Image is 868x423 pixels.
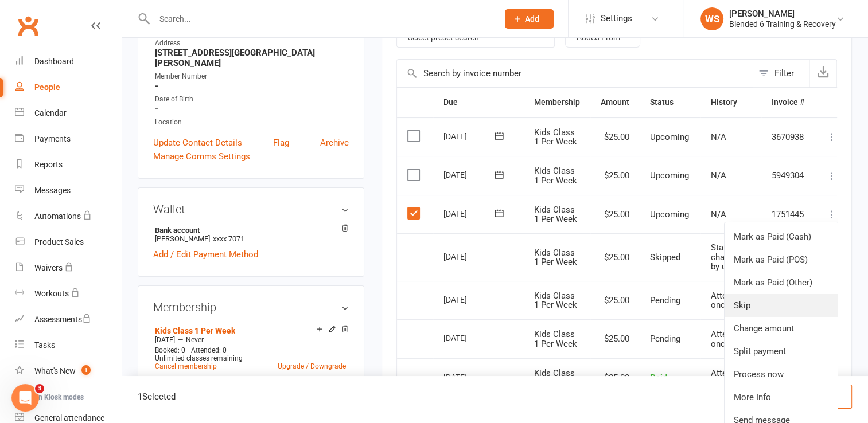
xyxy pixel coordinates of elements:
[9,296,220,347] div: Toby says…
[524,88,590,117] th: Membership
[34,108,67,117] div: Calendar
[278,362,346,370] a: Upgrade / Downgrade
[711,368,751,388] span: Attempted once
[534,329,577,349] span: Kids Class 1 Per Week
[155,346,185,354] span: Booked: 0
[650,334,680,344] span: Pending
[197,331,215,349] button: Send a message…
[201,5,222,25] div: Close
[34,57,74,66] div: Dashboard
[534,248,577,268] span: Kids Class 1 Per Week
[153,203,349,216] h3: Wallet
[590,233,640,281] td: $25.00
[68,240,77,249] a: Source reference 144488:
[34,366,76,375] div: What's New
[753,60,809,87] button: Filter
[711,132,726,142] span: N/A
[590,88,640,117] th: Amount
[155,226,343,234] strong: Bank account
[725,340,838,363] a: Split payment
[534,127,577,147] span: Kids Class 1 Per Week
[15,203,121,229] a: Automations
[155,326,235,335] a: Kids Class 1 Per Week
[15,255,121,281] a: Waivers
[320,136,349,150] a: Archive
[153,301,349,314] h3: Membership
[186,336,204,344] span: Never
[155,354,243,362] span: Unlimited classes remaining
[18,335,27,344] button: Emoji picker
[33,6,51,25] img: Profile image for Toby
[725,248,838,271] a: Mark as Paid (POS)
[534,205,577,225] span: Kids Class 1 Per Week
[155,48,349,68] strong: [STREET_ADDRESS][GEOGRAPHIC_DATA][PERSON_NAME]
[34,237,84,246] div: Product Sales
[15,152,121,178] a: Reports
[650,295,680,305] span: Pending
[15,100,121,126] a: Calendar
[18,135,118,144] b: Suspend the Member:
[27,84,131,93] b: Cancel and Reschedule
[155,362,217,370] a: Cancel membership
[590,195,640,234] td: $25.00
[729,9,836,19] div: [PERSON_NAME]
[27,203,211,214] li: Select dates and reason
[155,94,349,105] div: Date of Birth
[27,60,99,69] b: Cancel and Skip
[397,60,753,87] input: Search by invoice number
[151,11,490,27] input: Search...
[590,358,640,397] td: $25.00
[700,7,723,30] div: WS
[34,289,69,298] div: Workouts
[15,358,121,384] a: What's New1
[153,248,258,261] a: Add / Edit Payment Method
[534,291,577,311] span: Kids Class 1 Per Week
[725,317,838,340] a: Change amount
[711,291,751,311] span: Attempted once
[590,156,640,195] td: $25.00
[138,390,176,404] div: 1
[27,108,90,117] b: Stop Payment
[36,335,45,344] button: Gif picker
[650,252,680,263] span: Skipped
[15,281,121,307] a: Workouts
[34,340,55,350] div: Tasks
[100,120,110,129] a: Source reference 1436389:
[56,11,130,19] h1: [PERSON_NAME]
[443,248,496,265] div: [DATE]
[15,126,121,152] a: Payments
[155,336,175,344] span: [DATE]
[601,6,632,32] span: Settings
[650,132,689,142] span: Upcoming
[15,307,121,332] a: Assessments
[9,296,164,322] div: Is that what you were looking for?
[35,384,44,393] span: 3
[15,178,121,203] a: Messages
[73,335,82,344] button: Start recording
[590,281,640,320] td: $25.00
[180,5,201,26] button: Home
[152,335,349,344] div: —
[142,391,176,402] span: Selected
[34,134,71,143] div: Payments
[34,186,71,195] div: Messages
[761,117,815,156] td: 3670938
[34,160,63,169] div: Reports
[725,363,838,386] a: Process now
[27,107,211,128] li: - returns payment to 'upcoming' status
[650,209,689,220] span: Upcoming
[650,373,667,383] span: Paid
[155,104,349,114] strong: -
[155,81,349,91] strong: -
[7,5,29,26] button: go back
[774,66,794,80] div: Filter
[443,205,496,222] div: [DATE]
[590,117,640,156] td: $25.00
[761,88,815,117] th: Invoice #
[761,156,815,195] td: 5949304
[761,195,815,234] td: 1751445
[443,166,496,183] div: [DATE]
[650,170,689,181] span: Upcoming
[443,127,496,145] div: [DATE]
[10,311,220,331] textarea: Message…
